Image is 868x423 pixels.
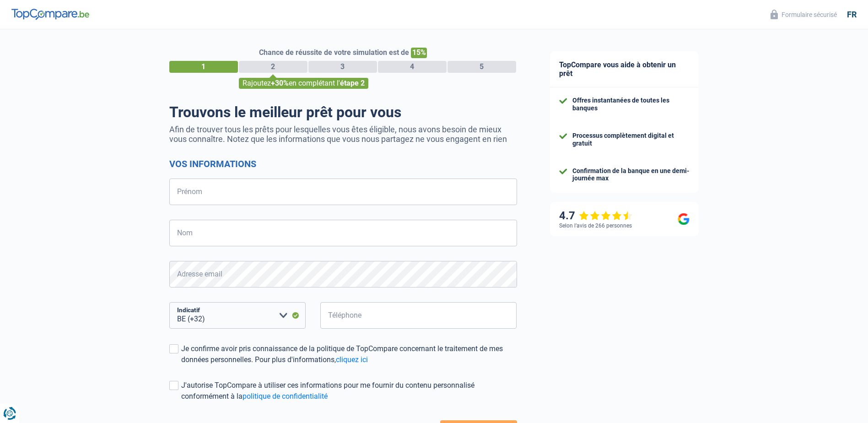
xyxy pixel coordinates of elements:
div: TopCompare vous aide à obtenir un prêt [550,51,699,87]
div: 4 [378,61,447,73]
div: Confirmation de la banque en une demi-journée max [572,167,690,183]
a: cliquez ici [336,355,368,364]
div: Processus complètement digital et gratuit [572,132,690,147]
h2: Vos informations [169,158,517,169]
a: politique de confidentialité [243,392,328,401]
span: Chance de réussite de votre simulation est de [259,48,409,57]
div: 1 [169,61,238,73]
input: 401020304 [320,302,517,329]
div: 3 [308,61,377,73]
div: fr [847,10,857,20]
div: Offres instantanées de toutes les banques [572,97,690,112]
div: Selon l’avis de 266 personnes [559,222,632,229]
span: 15% [411,48,427,58]
span: +30% [271,79,289,87]
div: Je confirme avoir pris connaissance de la politique de TopCompare concernant le traitement de mes... [181,343,517,365]
span: étape 2 [340,79,365,87]
div: 2 [239,61,307,73]
div: 4.7 [559,209,633,222]
p: Afin de trouver tous les prêts pour lesquelles vous êtes éligible, nous avons besoin de mieux vou... [169,125,517,144]
div: J'autorise TopCompare à utiliser ces informations pour me fournir du contenu personnalisé conform... [181,380,517,402]
div: Rajoutez en complétant l' [239,78,368,89]
button: Formulaire sécurisé [765,7,842,22]
div: 5 [447,61,516,73]
h1: Trouvons le meilleur prêt pour vous [169,103,517,121]
img: TopCompare Logo [11,9,89,20]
